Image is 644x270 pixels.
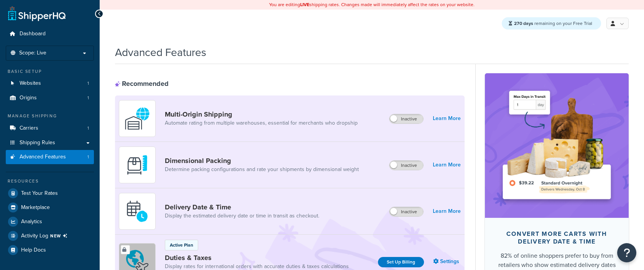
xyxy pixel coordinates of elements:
[21,247,46,254] span: Help Docs
[514,20,592,27] span: remaining on your Free Trial
[124,198,151,225] img: gfkeb5ejjkALwAAAABJRU5ErkJggg==
[21,231,71,241] span: Activity Log
[433,206,461,217] a: Learn More
[6,201,94,214] a: Marketplace
[6,91,94,105] a: Origins1
[165,110,358,119] a: Multi-Origin Shipping
[87,80,89,87] span: 1
[497,251,616,270] div: 82% of online shoppers prefer to buy from retailers who show estimated delivery dates
[20,140,55,146] span: Shipping Rules
[115,45,206,60] h1: Advanced Features
[115,79,169,88] div: Recommended
[300,1,309,8] b: LIVE
[6,27,94,41] a: Dashboard
[6,178,94,184] div: Resources
[124,105,151,132] img: WatD5o0RtDAAAAAElFTkSuQmCC
[20,80,41,87] span: Websites
[6,229,94,243] a: Activity LogNEW
[433,113,461,124] a: Learn More
[378,257,424,267] a: Set Up Billing
[21,204,50,211] span: Marketplace
[170,242,193,249] p: Active Plan
[6,150,94,164] a: Advanced Features1
[6,186,94,200] a: Test Your Rates
[165,212,319,220] a: Display the estimated delivery date or time in transit as checkout.
[389,207,423,216] label: Inactive
[6,136,94,150] a: Shipping Rules
[6,91,94,105] li: Origins
[21,219,42,225] span: Analytics
[6,243,94,257] a: Help Docs
[389,161,423,170] label: Inactive
[6,229,94,243] li: [object Object]
[20,95,37,101] span: Origins
[50,233,71,239] span: NEW
[433,160,461,170] a: Learn More
[6,215,94,229] a: Analytics
[20,31,46,37] span: Dashboard
[19,50,46,56] span: Scope: Live
[6,76,94,91] li: Websites
[617,243,636,262] button: Open Resource Center
[165,254,349,262] a: Duties & Taxes
[165,119,358,127] a: Automate rating from multiple warehouses, essential for merchants who dropship
[87,154,89,160] span: 1
[6,68,94,75] div: Basic Setup
[165,203,319,211] a: Delivery Date & Time
[87,125,89,132] span: 1
[6,113,94,119] div: Manage Shipping
[6,121,94,135] a: Carriers1
[21,190,58,197] span: Test Your Rates
[165,156,359,165] a: Dimensional Packing
[433,256,461,267] a: Settings
[497,230,616,245] div: Convert more carts with delivery date & time
[20,125,38,132] span: Carriers
[514,20,533,27] strong: 270 days
[124,151,151,178] img: DTVBYsAAAAAASUVORK5CYII=
[6,76,94,91] a: Websites1
[496,85,617,206] img: feature-image-ddt-36eae7f7280da8017bfb280eaccd9c446f90b1fe08728e4019434db127062ab4.png
[6,121,94,135] li: Carriers
[6,150,94,164] li: Advanced Features
[20,154,66,160] span: Advanced Features
[87,95,89,101] span: 1
[389,114,423,123] label: Inactive
[165,166,359,173] a: Determine packing configurations and rate your shipments by dimensional weight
